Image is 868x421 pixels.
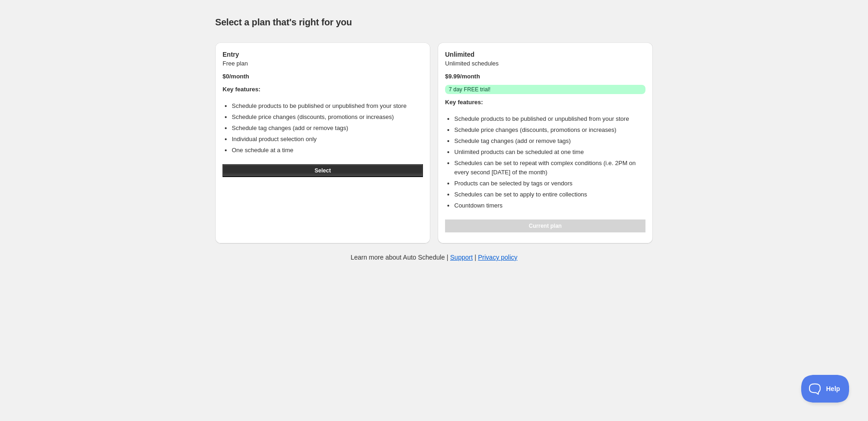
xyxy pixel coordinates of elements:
[445,50,645,59] h3: Unlimited
[445,98,645,107] h4: Key features:
[445,72,645,81] p: $ 9.99 /month
[351,253,517,262] p: Learn more about Auto Schedule | |
[315,167,331,174] span: Select
[454,136,645,146] li: Schedule tag changes (add or remove tags)
[232,101,423,111] li: Schedule products to be published or unpublished from your store
[454,190,645,199] li: Schedules can be set to apply to entire collections
[450,254,473,261] a: Support
[454,179,645,188] li: Products can be selected by tags or vendors
[232,113,423,122] li: Schedule price changes (discounts, promotions or increases)
[223,50,423,59] h3: Entry
[223,59,423,68] p: Free plan
[223,72,423,81] p: $ 0 /month
[454,159,645,177] li: Schedules can be set to repeat with complex conditions (i.e. 2PM on every second [DATE] of the mo...
[478,254,518,261] a: Privacy policy
[454,125,645,135] li: Schedule price changes (discounts, promotions or increases)
[449,86,491,93] span: 7 day FREE trial!
[232,146,423,155] li: One schedule at a time
[223,85,423,94] h4: Key features:
[215,17,653,28] h1: Select a plan that's right for you
[232,135,423,144] li: Individual product selection only
[801,375,850,403] iframe: Toggle Customer Support
[232,124,423,133] li: Schedule tag changes (add or remove tags)
[445,59,645,68] p: Unlimited schedules
[223,164,423,177] button: Select
[454,148,645,157] li: Unlimited products can be scheduled at one time
[454,201,645,210] li: Countdown timers
[454,114,645,124] li: Schedule products to be published or unpublished from your store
